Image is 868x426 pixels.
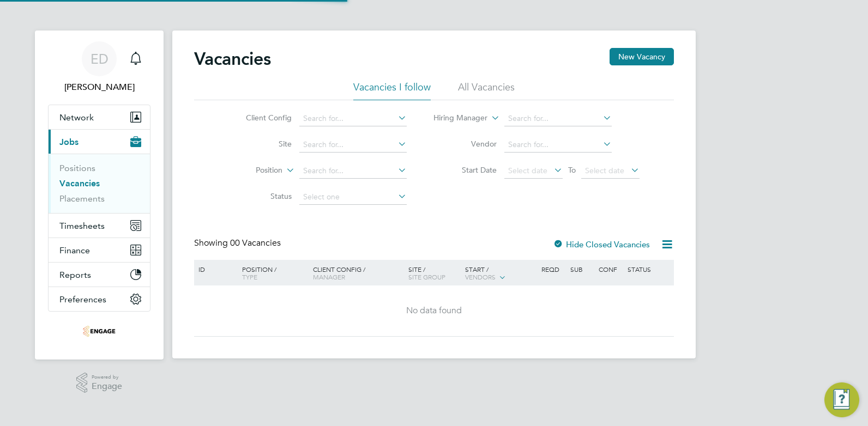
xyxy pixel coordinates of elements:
button: Network [49,105,150,129]
span: Reports [59,270,91,280]
label: Start Date [434,165,497,175]
div: Start / [462,260,539,287]
label: Position [220,165,282,176]
button: Jobs [49,130,150,154]
a: Placements [59,193,105,204]
h2: Vacancies [194,48,271,70]
span: Engage [92,382,122,391]
div: Sub [568,260,596,278]
div: Jobs [49,154,150,213]
span: Finance [59,245,90,255]
div: Showing [194,238,283,249]
label: Site [229,139,292,149]
label: Hiring Manager [425,113,487,124]
span: Vendors [465,272,496,281]
div: Reqd [539,260,567,278]
li: All Vacancies [458,81,515,100]
button: New Vacancy [610,48,674,65]
div: Client Config / [310,260,406,286]
div: No data found [196,305,672,317]
span: Select date [585,166,624,175]
button: Finance [49,238,150,262]
input: Search for... [299,163,407,179]
div: Status [625,260,672,278]
span: Timesheets [59,221,105,231]
input: Search for... [299,111,407,126]
a: Vacancies [59,178,100,188]
label: Client Config [229,113,292,123]
div: Position / [234,260,310,286]
span: Ellie Dean [48,81,150,94]
div: Site / [406,260,463,286]
span: Select date [508,166,547,175]
label: Status [229,191,292,201]
a: Powered byEngage [76,373,123,393]
img: omniapeople-logo-retina.png [83,322,116,340]
span: Jobs [59,137,79,147]
a: Positions [59,163,95,173]
span: ED [91,52,108,66]
button: Preferences [49,287,150,311]
button: Reports [49,263,150,287]
a: ED[PERSON_NAME] [48,41,150,94]
button: Timesheets [49,214,150,238]
span: Manager [313,272,345,281]
input: Select one [299,190,407,205]
span: 00 Vacancies [230,238,281,248]
span: Preferences [59,294,106,305]
span: Network [59,112,94,123]
label: Hide Closed Vacancies [553,239,650,249]
span: Type [242,272,257,281]
span: Site Group [408,272,445,281]
input: Search for... [504,137,612,153]
input: Search for... [299,137,407,153]
label: Vendor [434,139,497,149]
a: Go to home page [48,322,150,340]
input: Search for... [504,111,612,126]
div: Conf [596,260,624,278]
span: To [565,163,579,177]
span: Powered by [92,373,122,382]
li: Vacancies I follow [353,81,431,100]
button: Engage Resource Center [824,382,859,417]
div: ID [196,260,234,278]
nav: Main navigation [35,31,164,360]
